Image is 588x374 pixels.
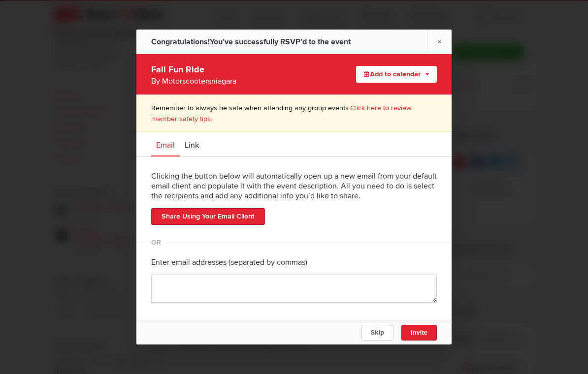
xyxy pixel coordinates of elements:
a: Link [180,132,204,156]
p: Remember to always be safe when attending any group events. [151,103,437,124]
a: Click here to review member safety tips. [151,104,412,123]
span: Invite [411,329,427,336]
a: Email [151,132,180,156]
div: You’ve successfully RSVP’d to the event [151,30,351,54]
span: Congratulations! [151,37,210,47]
div: Fall Fun Ride [151,62,323,87]
button: Add to calendar [356,66,437,83]
button: Skip [361,325,393,341]
a: Share Using Your Email Client [151,208,265,225]
a: × [427,30,452,54]
span: Link [185,140,199,150]
span: Email [156,140,175,150]
div: By Motorscootersniagara [151,75,323,87]
span: Skip [371,329,384,336]
div: Clicking the button below will automatically open up a new email from your default email client a... [151,164,437,208]
div: Enter email addresses (separated by commas) [151,250,437,275]
button: Invite [401,325,437,341]
span: OR [146,242,166,243]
